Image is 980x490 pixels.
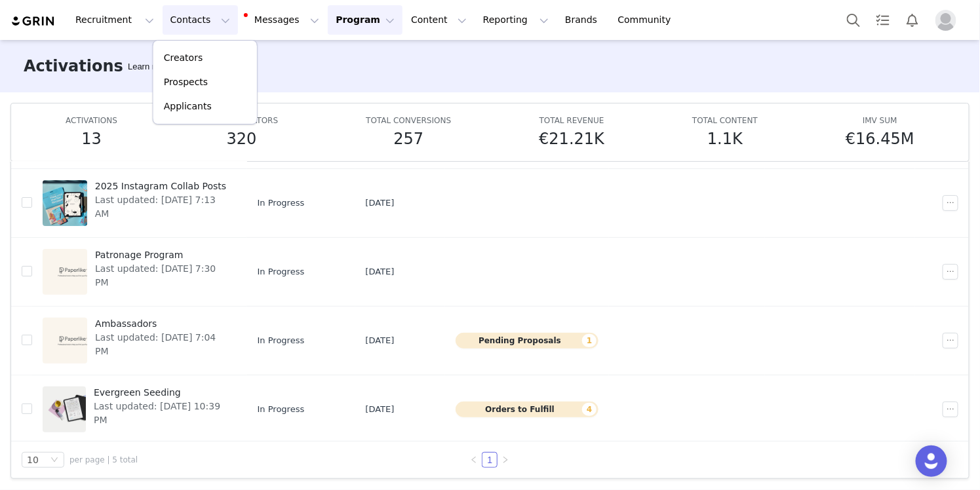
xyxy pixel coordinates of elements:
[846,127,914,151] h5: €16.45M
[95,179,229,193] span: 2025 Instagram Collab Posts
[916,445,947,477] div: Open Intercom Messenger
[482,453,497,467] a: 1
[366,403,395,416] span: [DATE]
[366,265,395,278] span: [DATE]
[43,177,237,229] a: 2025 Instagram Collab PostsLast updated: [DATE] 7:13 AM
[466,452,482,468] li: Previous Page
[482,452,498,468] li: 1
[69,454,138,466] span: per page | 5 total
[539,116,604,125] span: TOTAL REVENUE
[164,100,212,113] p: Applicants
[869,5,897,35] a: Tasks
[27,453,39,467] div: 10
[475,5,557,35] button: Reporting
[539,127,604,151] h5: €21.21K
[94,400,229,427] span: Last updated: [DATE] 10:39 PM
[707,127,743,151] h5: 1.1K
[164,51,203,65] p: Creators
[43,383,237,436] a: Evergreen SeedingLast updated: [DATE] 10:39 PM
[227,127,257,151] h5: 320
[24,54,123,78] h3: Activations
[403,5,475,35] button: Content
[366,334,395,347] span: [DATE]
[935,10,956,31] img: placeholder-profile.jpg
[839,5,868,35] button: Search
[164,75,208,89] p: Prospects
[501,456,509,464] i: icon: right
[258,334,305,347] span: In Progress
[239,5,327,35] button: Messages
[258,197,305,210] span: In Progress
[498,452,513,468] li: Next Page
[366,116,451,125] span: TOTAL CONVERSIONS
[456,402,598,417] button: Orders to Fulfill4
[470,456,478,464] i: icon: left
[125,60,174,73] div: Tooltip anchor
[258,265,305,278] span: In Progress
[43,246,237,298] a: Patronage ProgramLast updated: [DATE] 7:30 PM
[95,193,229,221] span: Last updated: [DATE] 7:13 AM
[557,5,609,35] a: Brands
[863,116,897,125] span: IMV SUM
[68,5,162,35] button: Recruitment
[366,197,395,210] span: [DATE]
[610,5,685,35] a: Community
[95,262,229,290] span: Last updated: [DATE] 7:30 PM
[95,317,229,331] span: Ambassadors
[95,248,229,262] span: Patronage Program
[94,386,229,400] span: Evergreen Seeding
[456,333,598,349] button: Pending Proposals1
[898,5,927,35] button: Notifications
[66,116,117,125] span: ACTIVATIONS
[928,10,970,31] button: Profile
[258,403,305,416] span: In Progress
[10,15,56,28] img: grin logo
[692,116,758,125] span: TOTAL CONTENT
[50,456,58,465] i: icon: down
[163,5,238,35] button: Contacts
[328,5,402,35] button: Program
[393,127,423,151] h5: 257
[81,127,102,151] h5: 13
[43,314,237,367] a: AmbassadorsLast updated: [DATE] 7:04 PM
[95,331,229,358] span: Last updated: [DATE] 7:04 PM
